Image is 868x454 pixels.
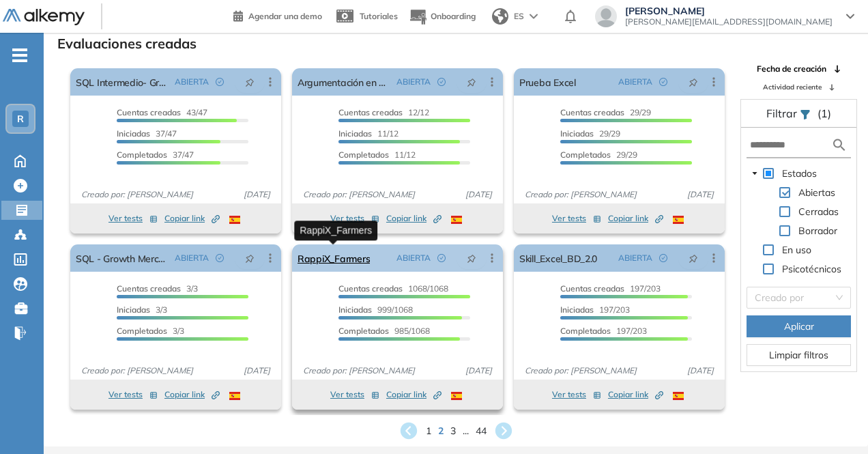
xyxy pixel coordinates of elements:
span: [DATE] [460,188,497,201]
button: pushpin [457,71,487,93]
span: 3 [450,424,456,438]
span: Cerradas [796,203,841,220]
span: ES [514,10,524,23]
img: ESP [229,216,240,224]
span: check-circle [659,254,667,262]
span: pushpin [245,253,255,264]
span: Iniciadas [117,304,150,315]
span: 3/3 [117,283,198,294]
span: pushpin [245,76,255,87]
button: Copiar link [608,210,663,227]
span: Copiar link [608,388,663,401]
span: Creado por: [PERSON_NAME] [519,365,642,377]
a: Skill_Excel_BD_2.0 [519,244,597,272]
button: Ver tests [552,386,601,403]
span: 44 [476,424,487,438]
button: pushpin [678,247,708,269]
span: Psicotécnicos [779,261,844,277]
span: Actividad reciente [763,82,822,92]
span: pushpin [689,76,698,87]
span: Cuentas creadas [117,283,181,294]
span: 29/29 [560,150,637,160]
img: ESP [673,216,684,224]
span: Borrador [796,223,840,239]
span: 1 [426,424,431,438]
button: Copiar link [608,386,663,403]
img: arrow [530,14,538,19]
span: Psicotécnicos [782,263,841,275]
span: check-circle [437,254,446,262]
span: check-circle [216,78,224,86]
span: 3/3 [117,326,184,336]
span: ABIERTA [618,252,652,264]
a: SQL - Growth Merchandisin Analyst [76,244,169,272]
span: ... [463,424,469,438]
span: [DATE] [238,365,276,377]
span: Abiertas [796,184,838,201]
img: ESP [673,392,684,400]
span: Creado por: [PERSON_NAME] [298,365,420,377]
span: ABIERTA [175,76,209,88]
span: Iniciadas [338,304,372,315]
span: Limpiar filtros [769,347,828,363]
span: check-circle [659,78,667,86]
button: Ver tests [108,210,158,227]
a: RappiX_Farmers [298,244,370,272]
span: pushpin [689,253,698,264]
span: [DATE] [460,365,497,377]
span: Completados [560,326,611,336]
span: pushpin [467,76,476,87]
a: Argumentación en negociaciones [298,68,391,96]
button: pushpin [235,71,265,93]
span: Creado por: [PERSON_NAME] [76,188,199,201]
span: 43/47 [117,107,207,117]
span: Copiar link [608,212,663,225]
span: Fecha de creación [757,63,826,75]
span: Borrador [798,225,837,237]
a: Agendar una demo [233,7,322,23]
button: Onboarding [409,2,476,31]
span: En uso [782,244,811,256]
span: Agendar una demo [248,11,322,21]
span: 197/203 [560,283,661,294]
span: (1) [818,105,831,122]
a: SQL Intermedio- Growth [76,68,169,96]
span: 29/29 [560,107,651,117]
span: 197/203 [560,326,647,336]
span: Iniciadas [560,304,594,315]
button: Limpiar filtros [747,344,851,366]
span: [PERSON_NAME] [625,5,833,16]
a: Prueba Excel [519,68,576,96]
span: Estados [782,167,817,180]
button: Copiar link [164,210,220,227]
button: Copiar link [386,386,442,403]
span: 999/1068 [338,304,413,315]
span: Completados [338,326,389,336]
span: Completados [117,150,167,160]
span: Creado por: [PERSON_NAME] [298,188,420,201]
span: Onboarding [431,11,476,21]
img: world [492,8,508,25]
button: Copiar link [386,210,442,227]
span: Copiar link [164,388,220,401]
span: Cuentas creadas [338,107,403,117]
span: Cuentas creadas [338,283,403,294]
span: [DATE] [682,365,719,377]
span: caret-down [751,170,758,177]
span: Cuentas creadas [117,107,181,117]
span: ABIERTA [618,76,652,88]
span: Completados [560,150,611,160]
span: check-circle [216,254,224,262]
span: Copiar link [386,212,442,225]
button: pushpin [678,71,708,93]
span: Aplicar [784,319,814,334]
span: Completados [338,150,389,160]
img: ESP [229,392,240,400]
span: Estados [779,165,820,182]
span: Tutoriales [360,11,398,21]
i: - [12,54,27,57]
span: 11/12 [338,128,399,139]
button: Ver tests [108,386,158,403]
span: 12/12 [338,107,429,117]
span: 985/1068 [338,326,430,336]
